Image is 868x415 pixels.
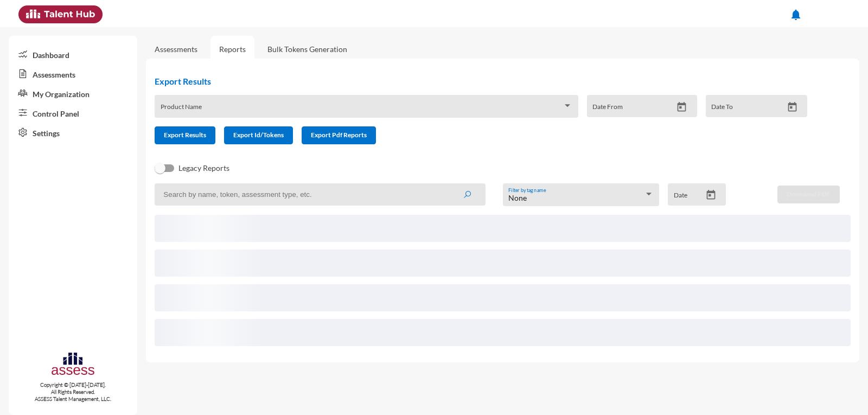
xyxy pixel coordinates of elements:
a: Assessments [155,44,197,54]
a: Assessments [9,64,137,84]
button: Export Id/Tokens [224,126,293,144]
a: My Organization [9,84,137,103]
span: None [508,193,527,202]
mat-icon: notifications [789,8,802,21]
input: Search by name, token, assessment type, etc. [155,183,485,206]
span: Export Id/Tokens [233,131,284,139]
span: Legacy Reports [178,162,229,175]
span: Export Pdf Reports [311,131,367,139]
a: Dashboard [9,44,137,64]
a: Reports [210,36,254,62]
a: Settings [9,123,137,142]
button: Download PDF [777,186,840,203]
span: Download PDF [787,190,831,198]
button: Open calendar [783,101,802,113]
button: Export Pdf Reports [302,126,376,144]
a: Bulk Tokens Generation [259,36,356,62]
button: Open calendar [672,101,691,113]
button: Export Results [155,126,215,144]
h2: Export Results [155,76,816,86]
p: Copyright © [DATE]-[DATE]. All Rights Reserved. ASSESS Talent Management, LLC. [9,381,137,403]
span: Export Results [164,131,206,139]
a: Control Panel [9,103,137,123]
img: assesscompany-logo.png [50,351,95,379]
button: Open calendar [701,189,720,201]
